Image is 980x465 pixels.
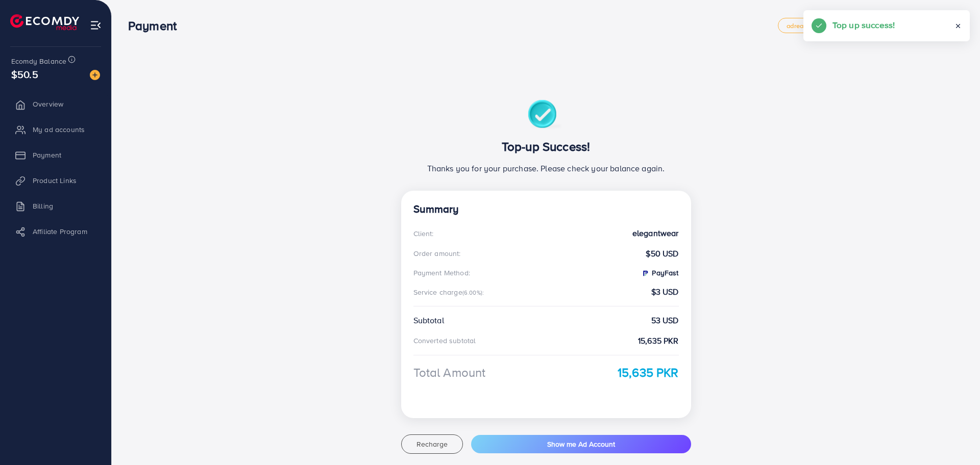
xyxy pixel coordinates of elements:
[413,335,476,346] div: Converted subtotal
[413,228,434,239] div: Client:
[471,435,691,453] button: Show me Ad Account
[413,268,470,278] div: Payment Method:
[413,364,486,381] div: Total Amount
[413,139,679,154] h3: Top-up Success!
[90,70,100,80] img: image
[618,364,679,381] strong: 15,635 PKR
[641,268,678,278] strong: PayFast
[547,439,615,449] span: Show me Ad Account
[128,18,185,33] h3: Payment
[832,18,895,32] h5: Top up success!
[651,315,679,326] strong: 53 USD
[651,286,679,298] strong: $3 USD
[416,439,448,449] span: Recharge
[413,203,679,216] h4: Summary
[10,14,79,30] img: logo
[632,227,679,239] strong: elegantwear
[11,67,38,82] span: $50.5
[462,289,484,297] small: (6.00%):
[413,315,444,326] div: Subtotal
[413,162,679,174] p: Thanks you for your purchase. Please check your balance again.
[646,248,678,260] strong: $50 USD
[638,335,679,347] strong: 15,635 PKR
[90,19,102,31] img: menu
[413,248,461,259] div: Order amount:
[413,287,487,297] div: Service charge
[401,434,463,454] button: Recharge
[641,269,649,277] img: PayFast
[528,100,564,131] img: success
[787,22,855,29] span: adreach_new_package
[11,56,66,66] span: Ecomdy Balance
[778,18,864,33] a: adreach_new_package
